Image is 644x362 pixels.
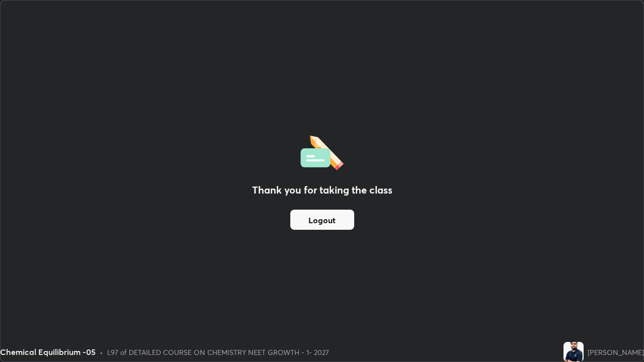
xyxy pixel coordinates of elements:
[100,347,103,357] div: •
[300,132,344,170] img: offlineFeedback.1438e8b3.svg
[252,183,392,198] h2: Thank you for taking the class
[563,342,584,362] img: d3afc91c8d51471cb35968126d237139.jpg
[290,210,354,230] button: Logout
[588,347,644,357] div: [PERSON_NAME]
[107,347,329,357] div: L97 of DETAILED COURSE ON CHEMISTRY NEET GROWTH - 1- 2027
